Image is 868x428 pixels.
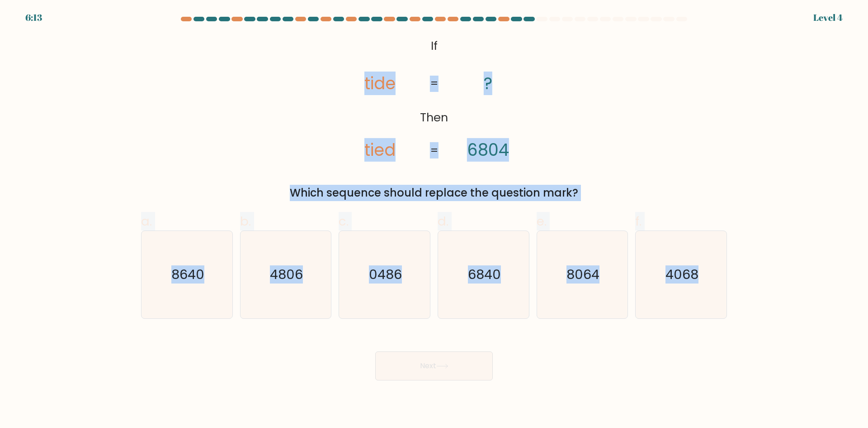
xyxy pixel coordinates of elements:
text: 4068 [665,265,698,284]
tspan: = [430,142,439,159]
tspan: 6804 [467,138,509,162]
tspan: ? [484,72,492,95]
tspan: tied [364,138,396,162]
text: 6840 [468,265,501,284]
text: 8064 [566,265,599,284]
div: Which sequence should replace the question mark? [146,185,722,201]
svg: @import url('[URL][DOMAIN_NAME]); [330,34,538,163]
tspan: If [431,38,438,54]
span: e. [537,212,547,230]
span: b. [240,212,251,230]
tspan: = [430,76,439,92]
div: 6:13 [25,11,42,24]
button: Next [375,351,493,380]
div: Level 4 [813,11,843,24]
tspan: Then [420,110,448,126]
span: f. [635,212,642,230]
span: c. [339,212,349,230]
span: d. [438,212,448,230]
text: 0486 [369,265,402,284]
span: a. [141,212,152,230]
text: 8640 [171,265,204,284]
tspan: tide [364,72,396,95]
text: 4806 [270,265,303,284]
